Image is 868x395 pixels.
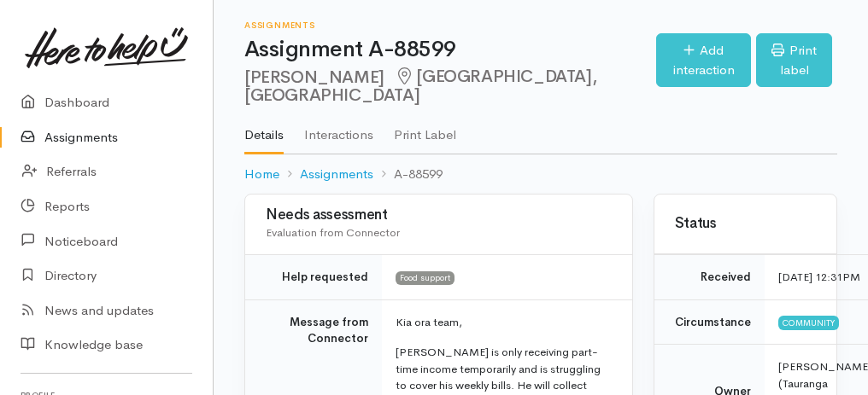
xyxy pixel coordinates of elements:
h6: Assignments [244,20,656,30]
p: Kia ora team, [396,314,612,331]
a: Details [244,105,284,154]
a: Assignments [300,165,373,184]
a: Print label [756,33,832,87]
span: Food support [396,271,455,285]
td: Help requested [245,255,382,300]
span: Community [778,316,839,329]
span: [GEOGRAPHIC_DATA], [GEOGRAPHIC_DATA] [244,66,596,106]
a: Home [244,165,279,184]
a: Add interaction [656,33,751,87]
td: Received [654,255,765,300]
li: A-88599 [373,165,443,184]
h2: [PERSON_NAME] [244,67,656,106]
span: Evaluation from Connector [266,225,400,240]
a: Print Label [394,105,456,153]
time: [DATE] 12:31PM [778,270,860,284]
h1: Assignment A-88599 [244,38,656,62]
h3: Needs assessment [266,207,612,224]
h3: Status [675,216,816,232]
nav: breadcrumb [244,154,837,195]
td: Circumstance [654,299,765,345]
a: Interactions [304,105,373,153]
